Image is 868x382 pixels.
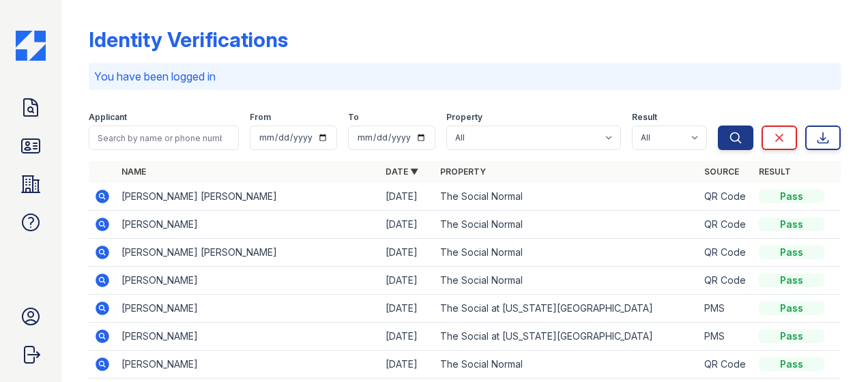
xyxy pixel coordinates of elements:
label: Property [446,112,482,123]
td: [PERSON_NAME] [116,295,380,323]
td: PMS [699,295,753,323]
div: Pass [759,274,824,287]
a: Name [121,166,146,177]
td: [PERSON_NAME] [PERSON_NAME] [116,183,380,211]
input: Search by name or phone number [89,126,239,150]
td: [PERSON_NAME] [116,323,380,351]
a: Property [440,166,486,177]
td: QR Code [699,351,753,379]
td: PMS [699,323,753,351]
td: QR Code [699,183,753,211]
div: Pass [759,190,824,203]
td: The Social at [US_STATE][GEOGRAPHIC_DATA] [435,323,699,351]
td: [PERSON_NAME] [116,211,380,239]
div: Pass [759,302,824,315]
p: You have been logged in [94,68,835,85]
td: [DATE] [380,295,435,323]
label: From [250,112,271,123]
td: [DATE] [380,323,435,351]
td: [PERSON_NAME] [116,351,380,379]
label: To [348,112,359,123]
td: [DATE] [380,267,435,295]
td: [PERSON_NAME] [PERSON_NAME] [116,239,380,267]
label: Result [632,112,657,123]
td: The Social Normal [435,239,699,267]
div: Pass [759,218,824,231]
td: The Social Normal [435,267,699,295]
td: [DATE] [380,351,435,379]
div: Pass [759,246,824,259]
td: The Social Normal [435,211,699,239]
td: [DATE] [380,211,435,239]
a: Result [759,166,791,177]
a: Source [704,166,739,177]
td: [DATE] [380,183,435,211]
div: Pass [759,329,824,343]
td: The Social Normal [435,351,699,379]
td: QR Code [699,267,753,295]
div: Identity Verifications [89,27,288,52]
img: CE_Icon_Blue-c292c112584629df590d857e76928e9f676e5b41ef8f769ba2f05ee15b207248.png [16,31,46,61]
td: QR Code [699,239,753,267]
td: [DATE] [380,239,435,267]
a: Date ▼ [386,166,418,177]
td: The Social Normal [435,183,699,211]
div: Pass [759,357,824,371]
iframe: chat widget [811,327,854,368]
td: QR Code [699,211,753,239]
td: The Social at [US_STATE][GEOGRAPHIC_DATA] [435,295,699,323]
td: [PERSON_NAME] [116,267,380,295]
label: Applicant [89,112,127,123]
